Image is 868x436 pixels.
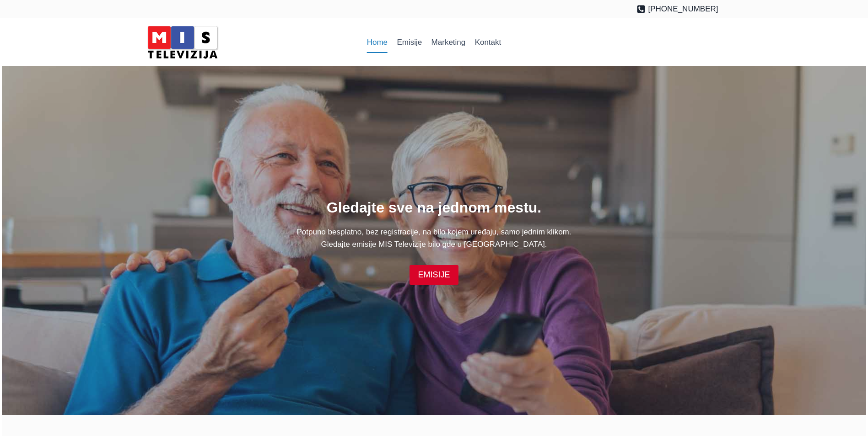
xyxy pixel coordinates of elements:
[636,3,718,15] a: [PHONE_NUMBER]
[410,265,458,285] a: EMISIJE
[470,32,506,53] a: Kontakt
[150,226,718,250] p: Potpuno besplatno, bez registracije, na bilo kojem uređaju, samo jednim klikom. Gledajte emisije ...
[426,32,470,53] a: Marketing
[150,197,718,218] h1: Gledajte sve na jednom mestu.
[392,32,426,53] a: Emisije
[362,32,506,53] nav: Primary Navigation
[144,23,221,62] img: MIS Television
[362,32,393,53] a: Home
[648,3,718,15] span: [PHONE_NUMBER]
